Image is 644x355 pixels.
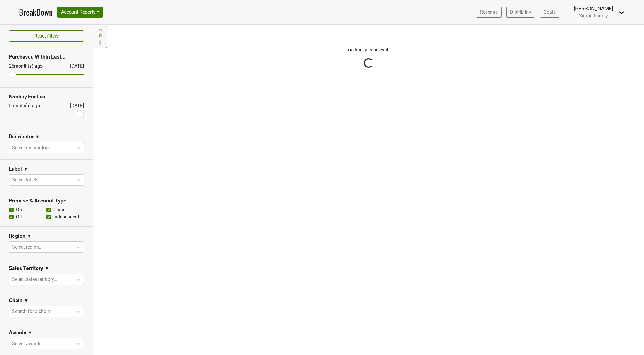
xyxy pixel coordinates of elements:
a: Collapse [93,26,107,48]
div: [PERSON_NAME] [574,5,613,12]
p: Loading, please wait... [205,46,533,54]
img: Dropdown Menu [618,9,625,16]
a: Revenue [476,7,502,18]
a: Goals [540,7,559,18]
span: Simon Family [579,13,608,19]
a: Distrib Inv [506,7,535,18]
a: BreakDown [19,6,53,18]
button: Account Reports [57,7,103,18]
